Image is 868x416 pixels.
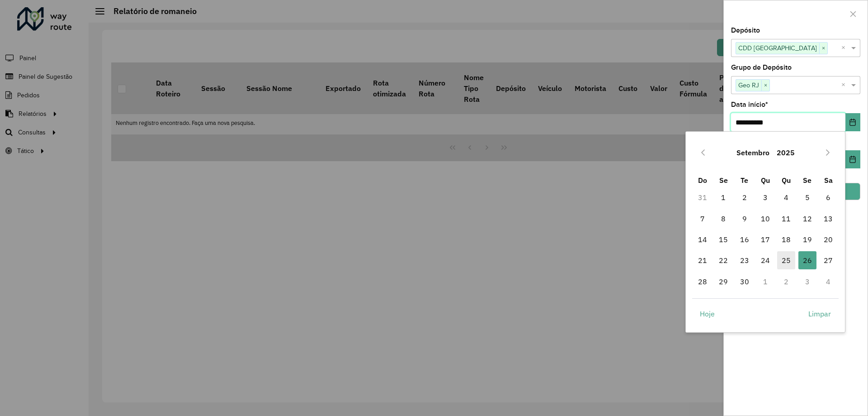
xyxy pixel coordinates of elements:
button: Choose Year [773,142,798,163]
td: 2 [776,271,797,292]
span: 24 [756,251,774,269]
td: 8 [713,208,734,229]
span: 17 [756,230,774,249]
td: 2 [734,187,755,208]
span: Te [741,176,748,185]
td: 3 [797,271,818,292]
span: Clear all [841,43,849,53]
td: 3 [755,187,776,208]
span: 7 [693,210,712,228]
span: Se [719,176,728,185]
td: 19 [797,229,818,250]
span: 14 [693,230,712,249]
span: 3 [756,188,774,206]
td: 21 [692,250,713,271]
span: 5 [798,188,816,206]
span: 9 [736,210,754,228]
label: Data início [731,99,768,110]
span: 22 [714,251,732,269]
span: 19 [798,230,816,249]
label: Grupo de Depósito [731,62,792,73]
td: 14 [692,229,713,250]
span: 29 [714,273,732,291]
td: 30 [734,271,755,292]
td: 12 [797,208,818,229]
span: 1 [714,188,732,206]
span: Hoje [700,308,715,319]
span: Se [803,176,811,185]
span: 8 [714,210,732,228]
td: 7 [692,208,713,229]
span: 21 [693,251,712,269]
td: 11 [776,208,797,229]
td: 24 [755,250,776,271]
td: 27 [818,250,839,271]
td: 31 [692,187,713,208]
span: 10 [756,210,774,228]
td: 13 [818,208,839,229]
button: Choose Date [845,150,860,168]
span: 30 [736,273,754,291]
span: × [819,43,827,54]
button: Next Month [821,145,835,160]
span: 16 [736,230,754,249]
td: 1 [713,187,734,208]
span: 28 [693,273,712,291]
span: Limpar [808,308,831,319]
span: 6 [819,188,837,206]
span: Clear all [841,80,849,91]
td: 25 [776,250,797,271]
span: 18 [777,230,795,249]
td: 5 [797,187,818,208]
button: Choose Date [845,113,860,131]
span: 25 [777,251,795,269]
td: 29 [713,271,734,292]
label: Depósito [731,25,760,36]
td: 20 [818,229,839,250]
span: 11 [777,210,795,228]
span: × [761,80,769,91]
td: 17 [755,229,776,250]
td: 23 [734,250,755,271]
span: 12 [798,210,816,228]
span: 4 [777,188,795,206]
span: 20 [819,230,837,249]
span: 23 [736,251,754,269]
span: 27 [819,251,837,269]
td: 28 [692,271,713,292]
span: 15 [714,230,732,249]
td: 9 [734,208,755,229]
button: Hoje [692,305,722,323]
td: 4 [818,271,839,292]
span: CDD [GEOGRAPHIC_DATA] [736,43,819,53]
span: 13 [819,210,837,228]
span: Do [698,176,707,185]
span: Qu [782,176,791,185]
button: Choose Month [733,142,773,163]
td: 4 [776,187,797,208]
td: 16 [734,229,755,250]
button: Limpar [801,305,839,323]
td: 15 [713,229,734,250]
td: 6 [818,187,839,208]
span: Sa [824,176,833,185]
span: Qu [761,176,770,185]
span: Geo RJ [736,80,761,91]
td: 1 [755,271,776,292]
span: 2 [736,188,754,206]
td: 26 [797,250,818,271]
td: 22 [713,250,734,271]
button: Previous Month [696,145,710,160]
td: 10 [755,208,776,229]
div: Choose Date [685,131,845,332]
td: 18 [776,229,797,250]
span: 26 [798,251,816,269]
